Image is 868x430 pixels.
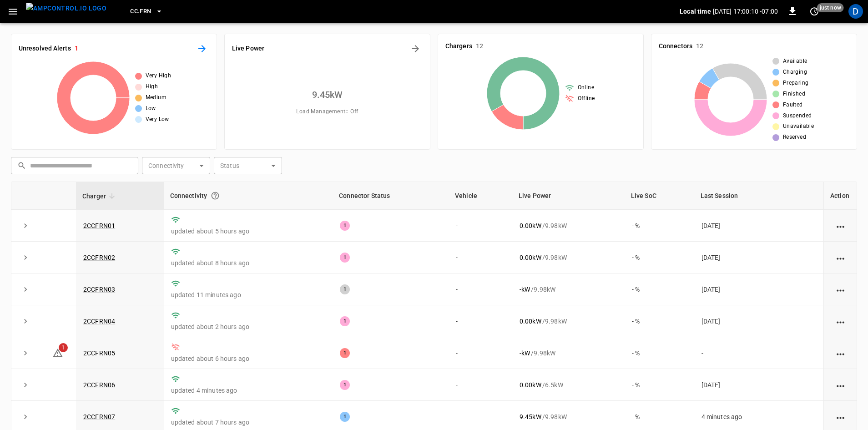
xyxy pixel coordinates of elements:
a: 2CCFRN07 [83,413,115,420]
div: 1 [340,284,350,294]
div: 1 [340,253,350,263]
p: 0.00 kW [520,221,541,230]
div: action cell options [835,285,846,294]
div: / 9.98 kW [520,317,617,326]
div: / 6.5 kW [520,380,617,390]
h6: 1 [75,44,78,54]
span: Medium [146,93,167,102]
button: expand row [19,219,32,233]
a: 2CCFRN04 [83,318,115,325]
a: 2CCFRN06 [83,381,115,389]
span: Unavailable [783,122,814,131]
span: Preparing [783,79,809,88]
p: - kW [520,349,530,358]
button: Energy Overview [408,41,423,56]
td: [DATE] [694,305,823,337]
td: - [449,369,512,401]
td: [DATE] [694,242,823,273]
div: / 9.98 kW [520,412,617,421]
a: 2CCFRN01 [83,222,115,229]
td: - % [625,305,694,337]
span: Suspended [783,111,812,121]
h6: Live Power [232,44,264,54]
div: action cell options [835,380,846,390]
a: 1 [52,349,63,356]
td: - [449,273,512,305]
p: - kW [520,285,530,294]
p: 9.45 kW [520,412,541,421]
p: updated about 7 hours ago [171,418,326,427]
p: Local time [680,7,711,16]
p: 0.00 kW [520,317,541,326]
button: CC.FRN [126,3,167,20]
span: Charging [783,68,807,77]
a: 2CCFRN05 [83,349,115,357]
td: - % [625,369,694,401]
span: Low [146,104,156,113]
th: Live SoC [625,182,694,210]
p: updated about 2 hours ago [171,322,326,331]
td: - [449,242,512,273]
th: Last Session [694,182,823,210]
span: Available [783,57,807,66]
th: Action [823,182,857,210]
span: just now [817,3,844,12]
span: Very High [146,71,172,81]
button: expand row [19,283,32,296]
div: action cell options [835,253,846,262]
td: - % [625,337,694,369]
th: Live Power [512,182,625,210]
td: [DATE] [694,210,823,242]
span: High [146,82,158,91]
div: 1 [340,348,350,358]
p: updated about 8 hours ago [171,258,326,268]
td: - % [625,273,694,305]
span: Very Low [146,115,169,124]
a: 2CCFRN03 [83,286,115,293]
td: - % [625,210,694,242]
h6: Unresolved Alerts [19,44,71,54]
div: action cell options [835,221,846,230]
div: 1 [340,380,350,390]
p: updated about 5 hours ago [171,227,326,236]
td: - % [625,242,694,273]
th: Connector Status [333,182,449,210]
p: 0.00 kW [520,380,541,390]
p: [DATE] 17:00:10 -07:00 [713,7,778,16]
td: [DATE] [694,273,823,305]
span: 1 [59,343,68,352]
button: expand row [19,251,32,264]
td: - [449,337,512,369]
img: ampcontrol.io logo [26,3,106,14]
span: Load Management = Off [296,107,358,116]
button: set refresh interval [807,4,822,19]
td: - [449,210,512,242]
div: action cell options [835,349,846,358]
button: expand row [19,410,32,424]
h6: Connectors [659,41,692,51]
div: profile-icon [848,4,863,19]
h6: 12 [476,41,483,51]
div: 1 [340,412,350,422]
h6: 9.45 kW [312,87,343,102]
span: CC.FRN [130,6,151,17]
th: Vehicle [449,182,512,210]
span: Faulted [783,101,803,110]
span: Reserved [783,133,806,142]
button: expand row [19,346,32,360]
span: Offline [578,94,595,103]
span: Finished [783,90,805,99]
div: / 9.98 kW [520,253,617,262]
p: updated 4 minutes ago [171,386,326,395]
h6: 12 [696,41,703,51]
h6: Chargers [445,41,472,51]
div: 1 [340,221,350,231]
p: updated 11 minutes ago [171,290,326,299]
td: [DATE] [694,369,823,401]
td: - [694,337,823,369]
div: 1 [340,316,350,326]
div: action cell options [835,412,846,421]
div: / 9.98 kW [520,285,617,294]
span: Charger [82,191,118,202]
div: / 9.98 kW [520,349,617,358]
